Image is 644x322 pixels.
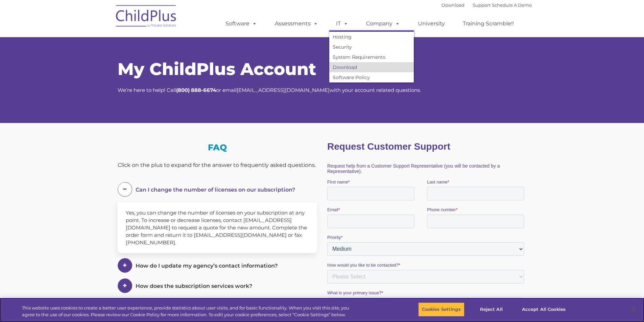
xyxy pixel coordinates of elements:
span: My ChildPlus Account [118,59,316,79]
a: Support [473,2,491,8]
h3: FAQ [118,143,317,152]
a: Company [359,17,407,30]
a: Software Policy [329,72,414,82]
button: Close [626,302,641,317]
button: Reject All [470,302,512,317]
span: How do I update my agency’s contact information? [136,263,278,269]
a: IT [329,17,355,30]
a: Software [219,17,264,30]
a: [EMAIL_ADDRESS][DOMAIN_NAME] [237,87,330,93]
a: Security [329,42,414,52]
button: Cookies Settings [418,302,464,317]
a: Schedule A Demo [492,2,532,8]
a: Download [442,2,464,8]
div: This website uses cookies to create a better user experience, provide statistics about user visit... [22,305,354,318]
span: How does the subscription services work? [136,283,252,289]
a: Download [329,62,414,72]
a: System Requirements [329,52,414,62]
span: We’re here to help! Call or email with your account related questions. [118,87,421,93]
div: Yes, you can change the number of licenses on your subscription at any point. To increase or decr... [118,202,317,253]
a: Training Scramble!! [456,17,521,30]
span: Can I change the number of licenses on our subscription? [136,187,295,193]
button: Accept All Cookies [518,302,569,317]
a: Assessments [268,17,325,30]
img: ChildPlus by Procare Solutions [113,0,180,34]
div: Click on the plus to expand for the answer to frequently asked questions. [118,160,317,170]
strong: ( [176,87,178,93]
a: Hosting [329,32,414,42]
strong: 800) 888-6674 [178,87,216,93]
font: | [442,2,532,8]
a: University [411,17,452,30]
